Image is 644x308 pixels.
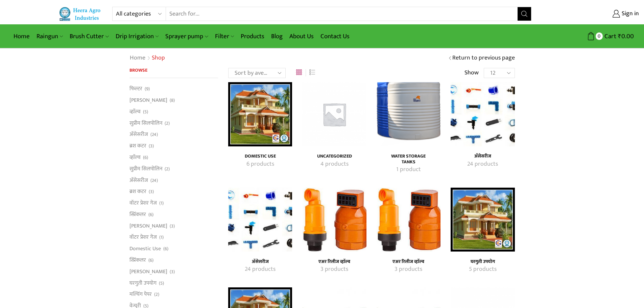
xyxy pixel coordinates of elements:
a: [PERSON_NAME] [129,266,167,277]
a: Visit product category Uncategorized [310,160,359,169]
a: Visit product category घरगुती उपयोग [458,265,507,274]
mark: 1 product [396,165,421,174]
span: (24) [150,131,158,138]
a: Visit product category एअर रिलीज व्हाॅल्व [384,265,433,274]
span: ₹ [618,31,621,42]
mark: 24 products [245,265,276,274]
a: Visit product category एअर रिलीज व्हाॅल्व [310,265,359,274]
span: Sign in [620,9,639,18]
a: Drip Irrigation [112,28,162,44]
a: Visit product category घरगुती उपयोग [451,188,515,252]
a: व्हाॅल्व [129,151,141,163]
a: Domestic Use [129,243,161,255]
span: (1) [159,200,164,207]
span: (5) [143,109,148,115]
a: Visit product category अ‍ॅसेसरीज [458,153,507,159]
span: (3) [170,268,175,275]
mark: 3 products [320,265,348,274]
a: Return to previous page [452,54,515,63]
a: Visit product category Uncategorized [310,153,359,159]
a: Raingun [33,28,66,44]
a: About Us [286,28,317,44]
a: Sign in [542,8,639,20]
span: Show [464,69,479,77]
span: (24) [150,177,158,184]
img: एअर रिलीज व्हाॅल्व [377,188,440,252]
select: Shop order [228,68,286,78]
a: सुप्रीम सिलपोलिन [129,163,162,174]
a: Blog [268,28,286,44]
img: घरगुती उपयोग [451,188,515,252]
span: (3) [170,223,175,230]
a: Visit product category एअर रिलीज व्हाॅल्व [302,188,366,252]
span: (6) [148,257,153,264]
h4: घरगुती उपयोग [458,259,507,265]
h4: एअर रिलीज व्हाॅल्व [310,259,359,265]
a: Visit product category अ‍ॅसेसरीज [236,259,285,265]
a: मल्चिंग पेपर [129,289,152,300]
input: Search for... [166,7,518,21]
a: Visit product category Water Storage Tanks [384,153,433,165]
a: Visit product category अ‍ॅसेसरीज [458,160,507,169]
a: व्हाॅल्व [129,106,141,117]
a: वॉटर प्रेशर गेज [129,197,157,209]
img: अ‍ॅसेसरीज [451,82,515,146]
span: (5) [159,280,164,287]
a: स्प्रिंकलर [129,209,146,220]
img: Domestic Use [228,82,292,146]
a: Visit product category अ‍ॅसेसरीज [451,82,515,146]
mark: 24 products [467,160,498,169]
a: Visit product category एअर रिलीज व्हाॅल्व [384,259,433,265]
span: (3) [149,188,154,195]
a: Filter [212,28,237,44]
a: अ‍ॅसेसरीज [129,129,148,140]
a: Contact Us [317,28,353,44]
a: Visit product category एअर रिलीज व्हाॅल्व [377,188,440,252]
a: 0 Cart ₹0.00 [538,30,634,43]
span: (6) [143,154,148,161]
bdi: 0.00 [618,31,634,42]
span: (2) [154,291,159,298]
a: Sprayer pump [162,28,211,44]
a: Visit product category Uncategorized [302,82,366,146]
h4: Domestic Use [236,153,285,159]
span: Browse [129,66,147,74]
a: फिल्टर [129,85,142,94]
a: Visit product category Domestic Use [228,82,292,146]
a: Home [10,28,33,44]
h4: अ‍ॅसेसरीज [458,153,507,159]
a: स्प्रिंकलर [129,255,146,266]
span: (3) [149,143,154,149]
img: Water Storage Tanks [377,82,440,146]
a: ब्रश कटर [129,140,146,152]
a: Visit product category अ‍ॅसेसरीज [236,265,285,274]
mark: 5 products [469,265,497,274]
span: (6) [163,245,168,252]
a: अ‍ॅसेसरीज [129,174,148,186]
span: (1) [159,234,164,241]
span: (6) [148,211,153,218]
a: Brush Cutter [66,28,112,44]
mark: 3 products [395,265,422,274]
h4: Water Storage Tanks [384,153,433,165]
span: (9) [145,86,150,92]
a: सुप्रीम सिलपोलिन [129,117,162,129]
h4: अ‍ॅसेसरीज [236,259,285,265]
h4: एअर रिलीज व्हाॅल्व [384,259,433,265]
button: Search button [518,7,531,21]
a: Visit product category Water Storage Tanks [377,82,440,146]
span: (2) [165,120,170,127]
a: Visit product category Domestic Use [236,160,285,169]
a: Home [129,54,146,63]
img: अ‍ॅसेसरीज [228,188,292,252]
mark: 6 products [246,160,274,169]
span: 0 [596,32,603,40]
a: Products [237,28,268,44]
a: Visit product category Domestic Use [236,153,285,159]
img: एअर रिलीज व्हाॅल्व [302,188,366,252]
nav: Breadcrumb [129,54,165,63]
h1: Shop [152,54,165,62]
mark: 4 products [320,160,349,169]
a: Visit product category अ‍ॅसेसरीज [228,188,292,252]
a: ब्रश कटर [129,186,146,197]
